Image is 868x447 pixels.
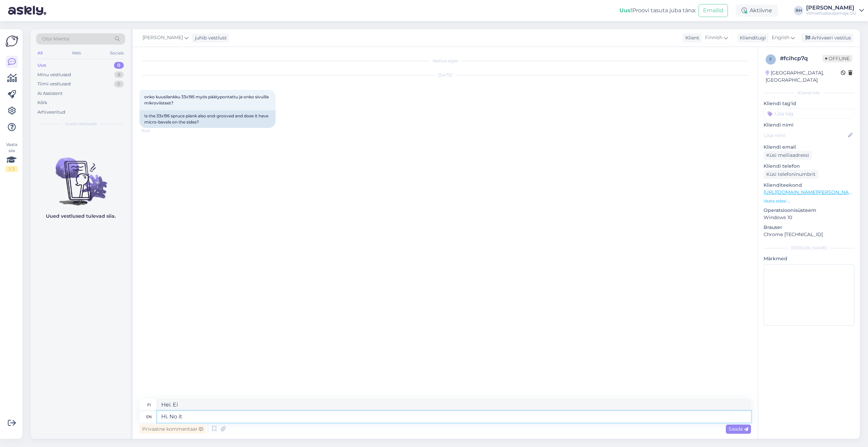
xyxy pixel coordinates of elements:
div: [DATE] [139,72,751,78]
span: Offline [822,55,852,62]
input: Lisa tag [764,109,854,119]
div: Vaata siia [5,142,18,172]
img: No chats [31,145,131,206]
span: English [772,34,789,42]
p: Chrome [TECHNICAL_ID] [764,231,854,238]
div: Kõik [37,99,47,106]
div: Uus [37,62,46,69]
input: Lisa nimi [764,132,847,139]
span: Uued vestlused [65,121,97,127]
div: Vestlus algas [139,58,751,64]
span: Otsi kliente [42,35,69,43]
div: Arhiveeritud [37,109,65,116]
span: f [769,57,772,62]
p: Kliendi telefon [764,163,854,170]
div: Tiimi vestlused [37,81,71,87]
span: [PERSON_NAME] [143,34,183,42]
div: Proovi tasuta juba täna: [619,6,696,15]
div: Socials [108,49,125,57]
div: Is the 33x195 spruce plank also end-grooved and does it have micro-bevels on the sides? [139,110,276,128]
div: [GEOGRAPHIC_DATA], [GEOGRAPHIC_DATA] [766,69,841,84]
div: 8 [114,71,124,78]
div: 1 / 3 [5,166,18,172]
button: Emailid [699,4,728,17]
div: [PERSON_NAME] [764,245,854,251]
div: Kliendi info [764,90,854,96]
img: Askly Logo [5,35,18,48]
p: Windows 10 [764,214,854,221]
div: Minu vestlused [37,71,71,78]
div: [PERSON_NAME] [806,5,856,11]
div: Küsi telefoninumbrit [764,170,818,179]
p: Vaata edasi ... [764,198,854,204]
div: Viimistluskaubamaja OÜ [806,11,856,16]
div: en [146,411,152,423]
p: Operatsioonisüsteem [764,207,854,214]
a: [URL][DOMAIN_NAME][PERSON_NAME] [764,189,857,195]
p: Brauser [764,224,854,231]
div: Web [70,49,82,57]
div: AI Assistent [37,90,63,97]
div: fi [147,399,151,411]
textarea: Hei. Ei [157,399,751,411]
p: Kliendi tag'id [764,100,854,107]
p: Kliendi email [764,144,854,151]
span: Finnish [705,34,722,42]
textarea: Hi. No i [157,411,751,423]
div: RH [794,6,803,15]
p: Kliendi nimi [764,121,854,129]
p: Märkmed [764,255,854,262]
div: Klienditugi [737,34,766,42]
p: Klienditeekond [764,182,854,189]
b: Uus! [619,7,632,14]
div: Privaatne kommentaar [139,425,206,434]
div: # fcihcp7q [780,54,822,63]
div: 0 [114,62,124,69]
div: Küsi meiliaadressi [764,151,812,160]
span: 15:43 [141,128,167,133]
a: [PERSON_NAME]Viimistluskaubamaja OÜ [806,5,864,16]
div: juhib vestlust [192,34,227,42]
div: Klient [683,34,699,42]
div: Arhiveeri vestlus [801,33,854,43]
div: All [36,49,44,57]
span: onko kuusilankku 33x195 myös päätypontattu ja onko sivuilla mikroviisteet? [144,94,270,105]
div: 0 [114,81,124,87]
div: Aktiivne [736,4,778,17]
span: Saada [729,426,748,432]
p: Uued vestlused tulevad siia. [46,213,116,220]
